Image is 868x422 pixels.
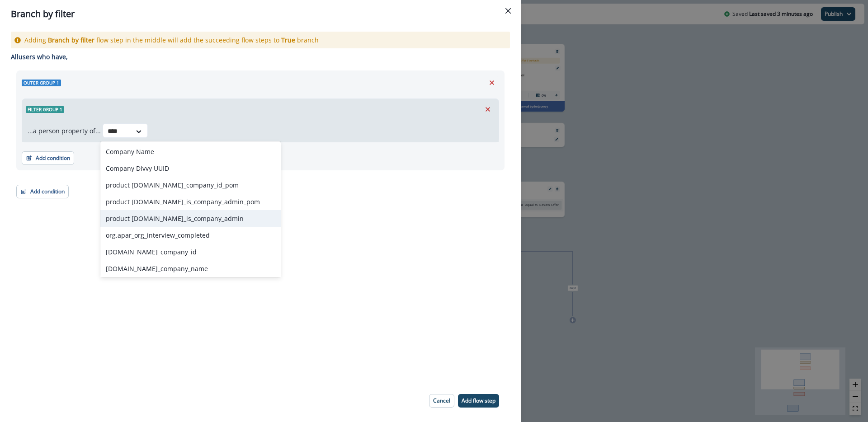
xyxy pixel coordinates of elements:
[501,4,515,18] button: Close
[11,7,510,21] div: Branch by filter
[100,143,281,160] div: Company Name
[462,398,495,404] p: Add flow step
[433,398,450,404] p: Cancel
[22,151,74,165] button: Add condition
[100,227,281,244] div: org.apar_org_interview_completed
[100,177,281,193] div: product [DOMAIN_NAME]_company_id_pom
[24,35,319,45] p: Adding flow step in the middle will add the succeeding flow steps to branch
[48,36,94,44] span: Branch by filter
[11,52,505,61] p: All user s who have,
[100,244,281,260] div: [DOMAIN_NAME]_company_id
[100,193,281,210] div: product [DOMAIN_NAME]_is_company_admin_pom
[100,210,281,227] div: product [DOMAIN_NAME]_is_company_admin
[100,160,281,177] div: Company Divvy UUID
[100,260,281,277] div: [DOMAIN_NAME]_company_name
[28,126,101,136] p: ...a person property of...
[22,80,61,86] span: Outer group 1
[26,106,64,113] span: Filter group 1
[16,185,69,198] button: Add condition
[481,103,495,116] button: Remove
[429,394,454,408] button: Cancel
[458,394,499,408] button: Add flow step
[281,36,295,44] span: True
[485,76,499,89] button: Remove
